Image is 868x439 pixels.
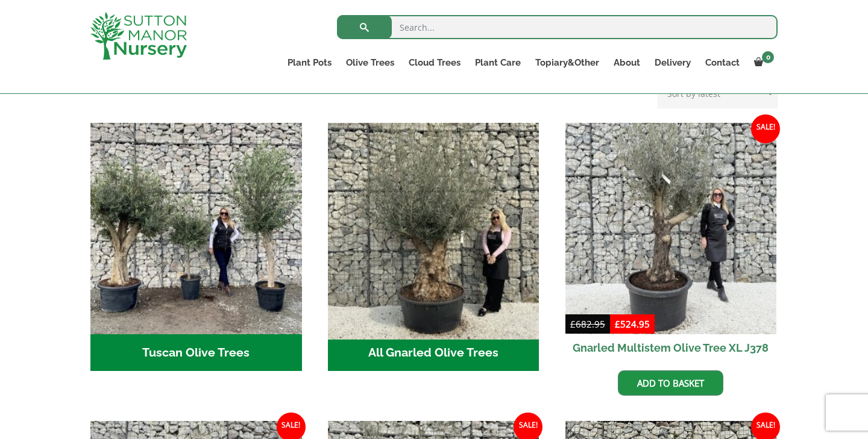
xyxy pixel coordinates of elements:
[618,370,723,396] a: Add to basket: “Gnarled Multistem Olive Tree XL J378”
[280,54,339,71] a: Plant Pots
[328,123,539,371] a: Visit product category All Gnarled Olive Trees
[647,54,698,71] a: Delivery
[90,123,302,334] img: Tuscan Olive Trees
[565,123,777,361] a: Sale! Gnarled Multistem Olive Tree XL J378
[90,123,302,371] a: Visit product category Tuscan Olive Trees
[565,123,777,334] img: Gnarled Multistem Olive Tree XL J378
[615,318,650,330] bdi: 524.95
[528,54,606,71] a: Topiary&Other
[570,318,576,330] span: £
[751,114,780,143] span: Sale!
[762,51,774,63] span: 0
[337,15,778,39] input: Search...
[322,117,544,339] img: All Gnarled Olive Trees
[565,334,777,361] h2: Gnarled Multistem Olive Tree XL J378
[339,54,401,71] a: Olive Trees
[90,334,302,372] h2: Tuscan Olive Trees
[615,318,620,330] span: £
[468,54,528,71] a: Plant Care
[698,54,747,71] a: Contact
[570,318,605,330] bdi: 682.95
[90,12,187,60] img: logo
[401,54,468,71] a: Cloud Trees
[606,54,647,71] a: About
[328,334,539,372] h2: All Gnarled Olive Trees
[747,54,778,71] a: 0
